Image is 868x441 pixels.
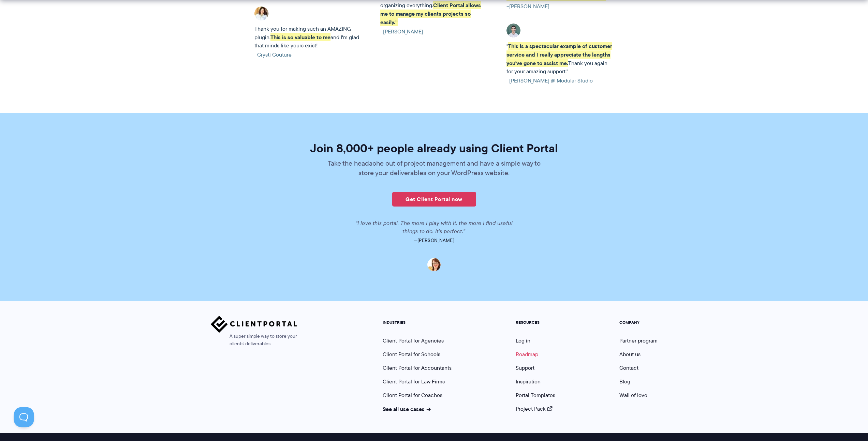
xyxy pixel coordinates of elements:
p: " Thank you again for your amazing support." [506,42,614,76]
h5: RESOURCES [516,320,555,325]
strong: This is so valuable to me [270,33,330,41]
a: Client Portal for Accountants [383,364,452,372]
a: See all use cases [383,405,431,413]
cite: –[PERSON_NAME] [380,28,487,36]
a: Contact [619,364,638,372]
img: Crysti Couture's testimonial for Client Portal [254,6,268,20]
a: Blog [619,378,630,385]
a: Client Portal for Coaches [383,391,442,399]
p: Take the headache out of project management and have a simple way to store your deliverables on y... [323,158,545,178]
a: Roadmap [516,350,538,358]
a: Client Portal for Schools [383,350,440,358]
a: Portal Templates [516,391,555,399]
a: Get Client Portal now [392,192,476,207]
cite: –[PERSON_NAME] @ Modular Studio [506,77,614,85]
a: Wall of love [619,391,647,399]
iframe: Toggle Customer Support [14,407,34,427]
p: —[PERSON_NAME] [242,235,626,245]
a: Log in [516,337,530,345]
a: Client Portal for Agencies [383,337,444,345]
cite: –[PERSON_NAME] [506,2,614,11]
a: Support [516,364,534,372]
a: About us [619,350,641,358]
p: “I love this portal. The more I play with it, the more I find useful things to do. It’s perfect.” [347,219,521,235]
p: Thank you for making such an AMAZING plugin. and I'm glad that minds like yours exist! [254,25,362,50]
strong: This is a spectacular example of customer service and I really appreciate the lengths you've gone... [506,42,612,67]
h5: COMPANY [619,320,658,325]
a: Inspiration [516,378,541,385]
a: Project Pack [516,405,553,413]
span: A super simple way to store your clients' deliverables [211,333,297,348]
strong: Client Portal allows me to manage my clients projects so easily.” [380,1,481,26]
cite: –Crysti Couture [254,51,362,59]
h5: INDUSTRIES [383,320,452,325]
a: Partner program [619,337,658,345]
a: Client Portal for Law Firms [383,378,445,385]
h2: Join 8,000+ people already using Client Portal [242,142,626,154]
